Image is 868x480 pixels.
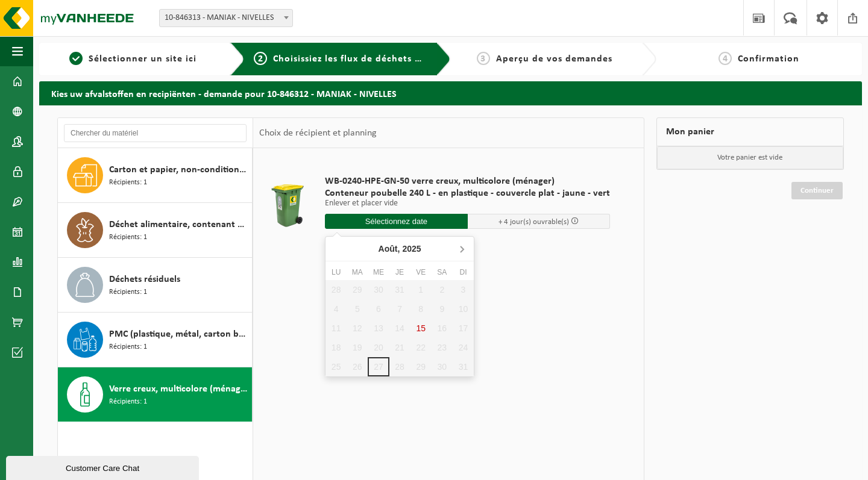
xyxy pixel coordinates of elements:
div: Je [389,266,410,278]
i: 2025 [402,245,421,253]
button: Verre creux, multicolore (ménager) Récipients: 1 [58,367,253,422]
div: Mon panier [656,117,844,146]
span: Choisissiez les flux de déchets et récipients [273,54,474,64]
input: Sélectionnez date [325,214,468,229]
span: Carton et papier, non-conditionné (industriel) [109,163,249,177]
a: Continuer [791,182,843,199]
button: Déchets résiduels Récipients: 1 [58,258,253,313]
div: Lu [325,266,347,278]
span: Confirmation [738,54,799,64]
span: Sélectionner un site ici [89,54,197,64]
button: Carton et papier, non-conditionné (industriel) Récipients: 1 [58,148,253,203]
span: WB-0240-HPE-GN-50 verre creux, multicolore (ménager) [325,175,610,187]
div: Di [453,266,474,278]
span: PMC (plastique, métal, carton boisson) (industriel) [109,327,249,341]
span: Déchets résiduels [109,272,180,287]
span: Récipients: 1 [109,232,147,243]
button: PMC (plastique, métal, carton boisson) (industriel) Récipients: 1 [58,313,253,367]
span: Déchet alimentaire, contenant des produits d'origine animale, non emballé, catégorie 3 [109,217,249,232]
span: Aperçu de vos demandes [496,54,612,64]
span: + 4 jour(s) ouvrable(s) [498,218,569,226]
span: 2 [254,52,267,65]
div: Août, [374,239,426,258]
h2: Kies uw afvalstoffen en recipiënten - demande pour 10-846312 - MANIAK - NIVELLES [39,81,862,105]
span: 10-846313 - MANIAK - NIVELLES [159,9,293,27]
a: 1Sélectionner un site ici [45,52,221,66]
div: Sa [432,266,453,278]
span: 3 [477,52,490,65]
span: Récipients: 1 [109,287,147,298]
button: Déchet alimentaire, contenant des produits d'origine animale, non emballé, catégorie 3 Récipients: 1 [58,203,253,258]
input: Chercher du matériel [64,124,247,142]
span: Récipients: 1 [109,341,147,353]
div: Ma [347,266,368,278]
span: 4 [719,52,732,65]
span: Verre creux, multicolore (ménager) [109,382,249,396]
iframe: chat widget [6,454,201,480]
span: Conteneur poubelle 240 L - en plastique - couvercle plat - jaune - vert [325,187,610,199]
span: 1 [69,52,83,65]
span: Récipients: 1 [109,396,147,408]
div: Choix de récipient et planning [253,118,383,148]
span: Récipients: 1 [109,177,147,189]
div: Me [368,266,389,278]
span: 10-846313 - MANIAK - NIVELLES [160,10,292,26]
p: Enlever et placer vide [325,199,610,208]
div: Ve [410,266,432,278]
p: Votre panier est vide [657,146,843,169]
